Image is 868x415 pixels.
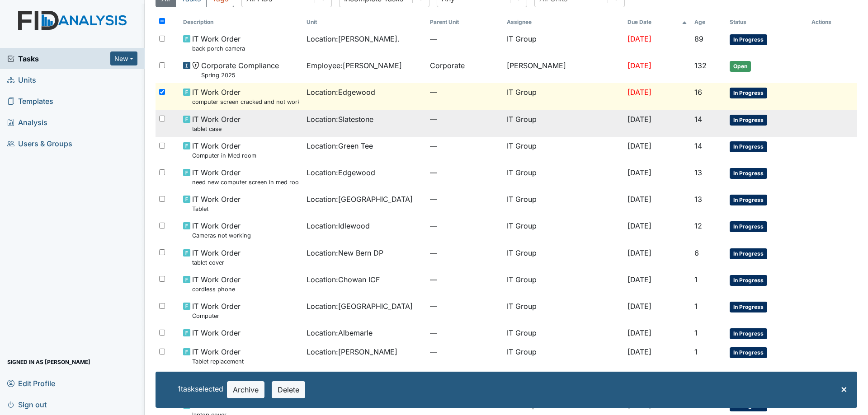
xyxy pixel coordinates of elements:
td: IT Group [503,137,624,163]
td: IT Group [503,83,624,110]
td: IT Group [503,343,624,369]
td: IT Group [503,270,624,297]
small: Spring 2025 [201,71,279,79]
span: — [430,194,499,205]
span: [DATE] [627,275,651,284]
span: [DATE] [627,328,651,337]
td: IT Group [503,217,624,243]
span: — [430,220,499,231]
span: [DATE] [627,115,651,124]
span: IT Work Order Computer [192,301,241,320]
small: need new computer screen in med room broken dont work [192,178,299,187]
span: Sign out [7,397,47,411]
small: computer screen cracked and not working need new one [192,98,299,106]
span: IT Work Order computer screen cracked and not working need new one [192,87,299,106]
span: Location : Edgewood [307,167,375,178]
span: 1 [694,302,698,311]
span: IT Work Order Tablet [192,194,241,213]
th: Toggle SortBy [179,14,303,30]
span: 1 task selected [178,384,223,393]
td: IT Group [503,163,624,190]
span: 12 [694,221,702,230]
span: In Progress [730,275,767,286]
small: cordless phone [192,285,241,294]
span: [DATE] [627,168,651,177]
span: — [430,87,499,98]
span: — [430,140,499,151]
span: In Progress [730,115,767,126]
span: In Progress [730,34,767,45]
span: 13 [694,168,702,177]
small: Computer [192,312,241,320]
span: Signed in as [PERSON_NAME] [7,355,90,369]
span: Corporate Compliance Spring 2025 [201,60,279,79]
span: In Progress [730,88,767,98]
span: — [430,346,499,357]
span: IT Work Order tablet case [192,114,241,133]
span: IT Work Order back porch camera [192,33,245,53]
span: IT Work Order [192,327,241,338]
button: Archive [227,381,264,398]
small: Tablet replacement [192,357,244,366]
td: IT Group [503,369,624,396]
span: IT Work Order Cameras not working [192,220,251,240]
span: [DATE] [627,34,651,43]
span: 1 [694,347,698,356]
span: — [430,327,499,338]
span: — [430,247,499,258]
span: Edit Profile [7,376,55,390]
span: Location : New Bern DP [307,247,383,258]
span: In Progress [730,347,767,358]
button: New [110,51,137,65]
span: Location : [PERSON_NAME] [307,346,397,357]
span: [DATE] [627,141,651,150]
span: 89 [694,34,703,43]
span: In Progress [730,141,767,152]
th: Toggle SortBy [691,14,726,30]
td: IT Group [503,297,624,324]
small: Tablet [192,205,241,213]
td: IT Group [503,110,624,137]
td: IT Group [503,244,624,270]
span: 1 [694,275,698,284]
span: Open [730,61,751,72]
span: IT Work Order Tablet replacement [192,346,244,366]
small: back porch camera [192,44,245,53]
span: 14 [694,141,702,150]
span: Location : Slatestone [307,114,373,125]
input: Toggle All Rows Selected [159,18,165,24]
span: 6 [694,248,699,257]
span: In Progress [730,328,767,339]
span: Location : [GEOGRAPHIC_DATA] [307,301,413,312]
span: Location : [GEOGRAPHIC_DATA] [307,194,413,205]
span: In Progress [730,248,767,259]
span: Location : Idlewood [307,220,370,231]
span: — [430,33,499,44]
span: 13 [694,195,702,204]
span: — [430,301,499,312]
small: Cameras not working [192,231,251,240]
span: In Progress [730,221,767,232]
td: IT Group [503,30,624,56]
span: — [430,167,499,178]
span: Corporate [430,60,465,71]
th: Toggle SortBy [426,14,503,30]
span: Location : Albemarle [307,327,373,338]
span: [DATE] [627,347,651,356]
button: Delete [272,381,305,398]
span: 132 [694,61,707,70]
span: Units [7,73,36,87]
small: Computer in Med room [192,151,256,160]
span: IT Work Order Computer in Med room [192,140,256,160]
span: 16 [694,88,702,97]
span: [DATE] [627,302,651,311]
span: Users & Groups [7,136,72,150]
span: Location : Green Tee [307,140,373,151]
span: 14 [694,115,702,124]
span: Location : Edgewood [307,87,375,98]
td: IT Group [503,190,624,217]
td: [PERSON_NAME] [503,56,624,83]
span: Location : Chowan ICF [307,274,380,285]
span: [DATE] [627,88,651,97]
span: IT Work Order cordless phone [192,274,241,294]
